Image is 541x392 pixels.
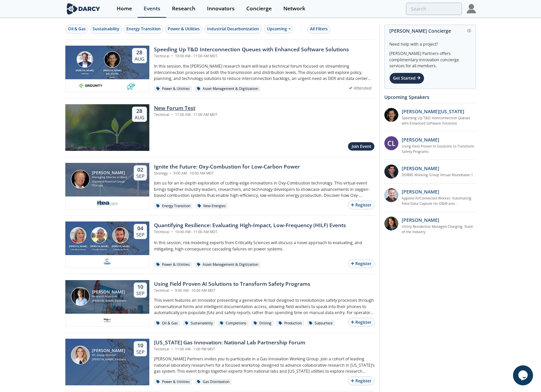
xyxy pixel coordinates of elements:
div: Power & Utilities [168,26,200,32]
img: Profile [467,4,476,13]
div: 04 [136,225,144,232]
div: GridUnity [74,72,95,75]
div: Aug [135,115,144,121]
div: Using Field Proven AI Solutions to Transform Safety Programs [154,280,310,288]
p: Join us for an in-depth exploration of cutting-edge innovations in Oxy-Combustion technology. Thi... [154,180,375,198]
div: New Forum Test [154,104,217,112]
img: 9804e1aa-b645-4108-89ee-b22e9a5facc1 [384,216,398,230]
img: logo-wide.svg [65,3,102,15]
div: Research [172,6,195,11]
div: 28 [135,108,144,115]
div: 10 [136,342,144,349]
div: CL [384,136,398,150]
div: Technical 11:00 AM - 11:00 AM MDT [154,112,217,118]
div: 10 [136,284,144,290]
div: envelio [102,76,123,79]
input: Advanced Search [406,3,462,15]
p: In this session, the [PERSON_NAME] research team will lead a technical forum focused on streamlin... [154,63,375,82]
span: • [170,347,174,351]
div: 02 [136,167,144,173]
img: Juan Mayol [71,287,90,306]
div: Speeding Up T&D Interconnection Queues with Enhanced Software Solutions [154,46,349,54]
img: 10e008b0-193f-493d-a134-a0520e334597 [79,82,102,90]
img: Patrick Imeson [71,170,90,189]
div: Technical 10:00 AM - 11:00 AM MDT [154,229,346,235]
span: • [170,112,174,117]
button: Sustainability [90,25,122,34]
button: Register [348,318,374,327]
p: [PERSON_NAME] [402,216,439,223]
div: [PERSON_NAME][US_STATE] [102,69,123,76]
div: Events [144,6,160,11]
div: [PERSON_NAME] [68,245,89,248]
div: Upcoming Speakers [384,91,476,103]
div: Sep [136,290,144,296]
div: Criticality Sciences [110,248,131,251]
p: [PERSON_NAME] Partners invites you to participate in a Gas Innovation Working Group. Join a cohor... [154,356,375,374]
div: Sep [136,349,144,355]
img: Luigi Montana [104,51,120,68]
button: Power & Utilities [165,25,202,34]
img: Ben Ruddell [91,227,107,243]
div: [PERSON_NAME] [110,245,131,248]
div: Energy Transition [126,26,161,32]
div: 28 [135,49,144,56]
div: Power & Utilities [154,86,192,92]
div: Managing Director at Black Diamond Financial Group [92,175,128,184]
div: Concierge [246,6,272,11]
div: Aug [135,56,144,62]
img: Ross Dakin [112,227,129,243]
a: 28 Aug New Forum Test Technical • 11:00 AM - 11:00 AM MDT Join Event [65,104,375,151]
div: [PERSON_NAME] [92,290,126,294]
a: Using Field Proven AI Solutions to Transform Safety Programs [402,144,476,155]
img: e2203200-5b7a-4eed-a60e-128142053302 [96,199,119,207]
iframe: chat widget [513,365,534,385]
div: Asset Management & Digitization [195,86,261,92]
div: Get Started [389,73,424,84]
img: 336b6de1-6040-4323-9c13-5718d9811639 [127,82,135,90]
div: Criticality Sciences [89,248,110,251]
span: • [169,171,172,176]
div: Upcoming [264,25,293,34]
button: Energy Transition [124,25,163,34]
button: Register [348,259,374,268]
div: Sep [136,173,144,179]
div: Quantifying Resilience: Evaluating High-Impact, Low-Frequency (HILF) Events [154,221,346,229]
a: Brian Fitzsimons [PERSON_NAME] GridUnity Luigi Montana [PERSON_NAME][US_STATE] envelio 28 Aug Spe... [65,46,375,92]
div: Production [276,320,304,326]
div: Asset Management & Digitization [195,262,261,268]
div: [US_STATE] Gas Innovation: National Lab Partnership Forum [154,339,305,347]
div: Gas Distribution [195,379,232,385]
div: Need help with a project? [389,37,471,47]
div: Completions [218,320,249,326]
a: DERMS Working Group Virtual Roundtable 1 [402,173,473,178]
p: [PERSON_NAME][US_STATE] [402,108,464,115]
div: Energy Transition [154,203,193,209]
span: • [170,288,174,293]
div: Oil & Gas [68,26,86,32]
button: Join Event [348,142,374,151]
button: Oil & Gas [65,25,88,34]
a: Juan Mayol [PERSON_NAME] Research Associate [PERSON_NAME] Partners 10 Sep Using Field Proven AI S... [65,280,375,327]
img: 47e0ea7c-5f2f-49e4-bf12-0fca942f69fc [384,165,398,179]
p: [PERSON_NAME] [402,136,439,143]
div: Subsurface [307,320,335,326]
div: [PERSON_NAME] [89,245,110,248]
img: 257d1208-f7de-4aa6-9675-f79dcebd2004 [384,188,398,202]
div: Home [117,6,132,11]
img: f59c13b7-8146-4c0f-b540-69d0cf6e4c34 [103,257,111,265]
img: Lindsey Motlow [71,346,90,364]
div: [PERSON_NAME] Partners offers complimentary innovation concierge services for all members. [389,47,471,69]
img: 1b183925-147f-4a47-82c9-16eeeed5003c [384,108,398,122]
div: [PERSON_NAME] Partners [92,357,126,362]
div: Sustainability [93,26,119,32]
div: New Energies [195,203,228,209]
div: Oil & Gas [154,320,180,326]
a: Applied AI/Connected Worker: Automating Field Data Capture for O&M and Construction [402,196,476,206]
div: Attended [346,84,375,92]
p: [PERSON_NAME] [402,165,439,172]
div: ITEA spa [92,184,128,188]
img: information.svg [467,29,471,33]
button: All Filters [307,25,330,34]
div: [PERSON_NAME] [74,69,95,73]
